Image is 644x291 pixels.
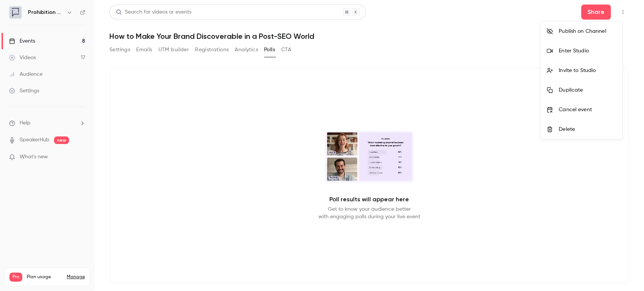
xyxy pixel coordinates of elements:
[559,67,616,74] div: Invite to Studio
[559,106,616,113] div: Cancel event
[559,86,616,94] div: Duplicate
[559,28,616,35] div: Publish on Channel
[559,47,616,55] div: Enter Studio
[559,126,616,133] div: Delete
